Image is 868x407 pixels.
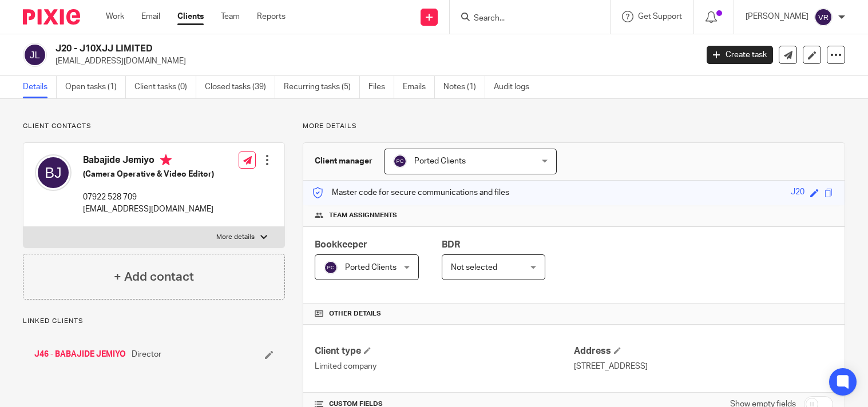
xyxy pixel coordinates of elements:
[443,76,485,98] a: Notes (1)
[368,76,394,98] a: Files
[324,261,338,274] img: svg%3E
[574,361,833,372] p: [STREET_ADDRESS]
[23,9,80,25] img: Pixie
[312,187,509,198] p: Master code for secure communications and files
[160,154,172,166] i: Primary
[205,76,275,98] a: Closed tasks (39)
[177,11,204,22] a: Clients
[83,169,214,180] h5: (Camera Operative & Video Editor)
[638,13,682,21] span: Get Support
[132,349,161,360] span: Director
[393,154,407,168] img: svg%3E
[315,155,372,167] h3: Client manager
[473,14,576,24] input: Search
[284,76,360,98] a: Recurring tasks (5)
[23,43,47,67] img: svg%3E
[707,46,773,64] a: Create task
[442,240,460,249] span: BDR
[574,345,833,357] h4: Address
[141,11,160,22] a: Email
[257,11,286,22] a: Reports
[345,264,397,272] span: Ported Clients
[83,154,214,169] h4: Babajide Jemiyo
[494,76,538,98] a: Audit logs
[403,76,435,98] a: Emails
[65,76,126,98] a: Open tasks (1)
[414,157,466,165] span: Ported Clients
[791,186,804,199] div: J20
[23,317,285,326] p: Linked clients
[34,349,126,360] a: J46 - BABAJIDE JEMIYO
[35,154,72,191] img: svg%3E
[315,345,574,357] h4: Client type
[315,361,574,372] p: Limited company
[746,11,808,22] p: [PERSON_NAME]
[83,203,214,215] p: [EMAIL_ADDRESS][DOMAIN_NAME]
[221,11,240,22] a: Team
[329,309,381,318] span: Other details
[56,43,562,55] h2: J20 - J10XJJ LIMITED
[23,76,57,98] a: Details
[114,268,194,286] h4: + Add contact
[23,122,285,131] p: Client contacts
[106,11,124,22] a: Work
[216,233,255,242] p: More details
[303,122,845,131] p: More details
[329,211,397,220] span: Team assignments
[315,240,367,249] span: Bookkeeper
[83,191,214,203] p: 07922 528 709
[814,8,833,26] img: svg%3E
[451,264,497,272] span: Not selected
[56,55,689,67] p: [EMAIL_ADDRESS][DOMAIN_NAME]
[134,76,196,98] a: Client tasks (0)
